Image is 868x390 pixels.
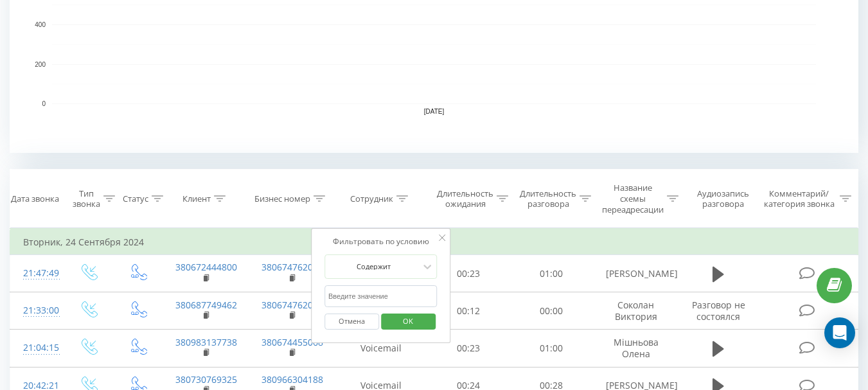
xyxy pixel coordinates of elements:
td: 00:00 [510,292,593,330]
a: 380674762070 [261,299,323,311]
div: Тип звонка [73,188,100,210]
div: 21:04:15 [23,335,50,360]
td: 01:00 [510,255,593,292]
a: 380672444800 [175,261,237,273]
div: Фильтровать по условию [324,235,438,248]
td: 00:12 [427,292,510,330]
a: 380687749462 [175,299,237,311]
td: [PERSON_NAME] [593,255,679,292]
div: Длительность разговора [520,188,576,210]
div: Клиент [182,193,211,204]
a: 380730769325 [175,373,237,386]
td: Voicemail [335,330,427,367]
button: Отмена [324,314,379,330]
a: 380674455068 [261,336,323,348]
div: Комментарий/категория звонка [761,188,837,210]
div: 21:47:49 [23,261,50,286]
text: [DATE] [424,108,445,115]
span: Разговор не состоялся [692,299,745,323]
text: 400 [35,21,46,28]
div: Дата звонка [11,193,59,204]
td: Соколан Виктория [593,292,679,330]
a: 380966304188 [261,373,323,386]
input: Введите значение [324,285,438,308]
span: OK [390,311,426,331]
div: 21:33:00 [23,298,50,323]
text: 0 [42,100,46,107]
td: Вторник, 24 Сентября 2024 [10,229,858,255]
a: 380674762088 [261,261,323,273]
div: Open Intercom Messenger [824,317,855,348]
td: 00:23 [427,330,510,367]
div: Аудиозапись разговора [691,188,756,210]
text: 200 [35,61,46,68]
td: 01:00 [510,330,593,367]
div: Название схемы переадресации [602,182,664,215]
td: 00:23 [427,255,510,292]
button: OK [381,314,436,330]
td: Мішньова Олена [593,330,679,367]
div: Длительность ожидания [437,188,493,210]
div: Бизнес номер [254,193,310,204]
a: 380983137738 [175,336,237,348]
div: Сотрудник [350,193,393,204]
div: Статус [123,193,148,204]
